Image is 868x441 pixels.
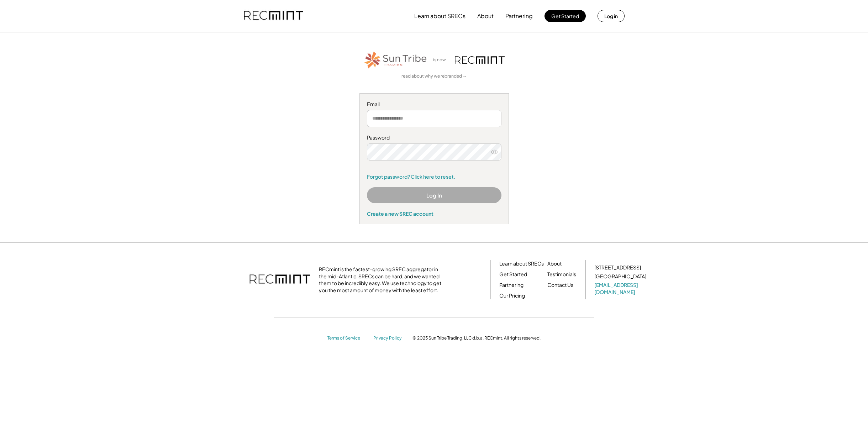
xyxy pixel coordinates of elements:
a: Terms of Service [327,335,367,341]
button: Learn about SRECs [414,9,465,23]
a: Get Started [499,271,527,278]
button: Get Started [545,10,586,22]
div: is now [431,57,451,63]
img: recmint-logotype%403x.png [455,56,505,64]
div: RECmint is the fastest-growing SREC aggregator in the mid-Atlantic. SRECs can be hard, and we wan... [319,266,445,294]
button: Partnering [505,9,533,23]
a: Testimonials [547,271,576,278]
a: Privacy Policy [373,335,405,341]
button: Log In [367,187,501,203]
a: Our Pricing [499,292,525,299]
button: Log in [598,10,625,22]
a: read about why we rebranded → [401,73,467,79]
img: recmint-logotype%403x.png [249,267,310,292]
div: © 2025 Sun Tribe Trading, LLC d.b.a. RECmint. All rights reserved. [412,335,541,341]
a: Learn about SRECs [499,260,544,267]
div: [GEOGRAPHIC_DATA] [594,273,646,280]
a: Contact Us [547,282,573,289]
img: recmint-logotype%403x.png [244,4,303,28]
a: Forgot password? Click here to reset. [367,173,501,180]
button: About [477,9,494,23]
div: [STREET_ADDRESS] [594,264,641,271]
a: Partnering [499,282,524,289]
div: Email [367,101,501,108]
a: [EMAIL_ADDRESS][DOMAIN_NAME] [594,282,648,295]
a: About [547,260,562,267]
div: Create a new SREC account [367,210,501,217]
div: Password [367,134,501,141]
img: STT_Horizontal_Logo%2B-%2BColor.png [364,50,428,70]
